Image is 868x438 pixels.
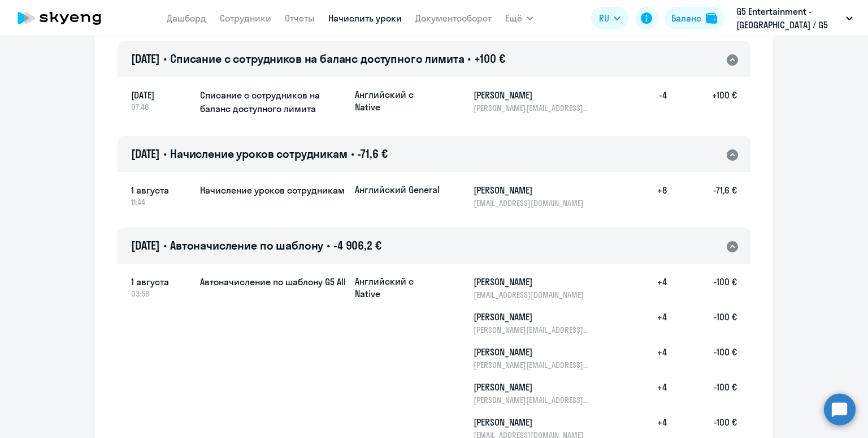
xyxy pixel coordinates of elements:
[667,310,737,335] h5: -100 €
[163,147,167,161] span: •
[474,290,590,300] p: [EMAIL_ADDRESS][DOMAIN_NAME]
[131,289,191,299] span: 03:58
[474,51,505,66] span: +100 €
[220,12,271,24] a: Сотрудники
[474,345,590,359] h5: [PERSON_NAME]
[667,275,737,300] h5: -100 €
[474,275,590,289] h5: [PERSON_NAME]
[170,147,348,161] span: Начисление уроков сотрудникам
[200,88,346,115] h5: Списание с сотрудников на баланс доступного лимита
[131,238,160,252] span: [DATE]
[170,51,465,66] span: Списание с сотрудников на баланс доступного лимита
[474,310,590,324] h5: [PERSON_NAME]
[355,183,440,196] p: Английский General
[599,11,609,25] span: RU
[131,275,191,289] span: 1 августа
[736,5,841,32] p: G5 Entertainment - [GEOGRAPHIC_DATA] / G5 Holdings LTD, G5 Ent - LT
[131,183,191,197] span: 1 августа
[474,88,590,102] h5: [PERSON_NAME]
[170,238,323,252] span: Автоначисление по шаблону
[474,395,590,405] p: [PERSON_NAME][EMAIL_ADDRESS][DOMAIN_NAME]
[667,88,737,113] h5: +100 €
[631,88,667,113] h5: -4
[631,275,667,300] h5: +4
[731,5,858,32] button: G5 Entertainment - [GEOGRAPHIC_DATA] / G5 Holdings LTD, G5 Ent - LT
[327,238,330,252] span: •
[163,238,167,252] span: •
[631,345,667,370] h5: +4
[415,12,492,24] a: Документооборот
[200,275,346,289] h5: Автоначисление по шаблону G5 All
[474,380,590,394] h5: [PERSON_NAME]
[474,360,590,370] p: [PERSON_NAME][EMAIL_ADDRESS][DOMAIN_NAME]
[328,12,402,24] a: Начислить уроки
[200,183,346,197] h5: Начисление уроков сотрудникам
[631,380,667,405] h5: +4
[333,238,381,252] span: -4 906,2 €
[667,183,737,208] h5: -71,6 €
[671,11,701,25] div: Баланс
[131,147,160,161] span: [DATE]
[667,380,737,405] h5: -100 €
[665,7,724,29] button: Балансbalance
[631,310,667,335] h5: +4
[357,147,387,161] span: -71,6 €
[467,51,471,66] span: •
[474,183,590,197] h5: [PERSON_NAME]
[474,198,590,208] p: [EMAIL_ADDRESS][DOMAIN_NAME]
[131,102,191,112] span: 07:46
[285,12,315,24] a: Отчеты
[351,147,354,161] span: •
[131,88,191,102] span: [DATE]
[474,415,590,429] h5: [PERSON_NAME]
[591,7,628,29] button: RU
[355,275,440,300] p: Английский с Native
[474,325,590,335] p: [PERSON_NAME][EMAIL_ADDRESS][DOMAIN_NAME]
[131,51,160,66] span: [DATE]
[706,12,717,24] img: balance
[355,88,440,113] p: Английский с Native
[505,7,533,29] button: Ещё
[667,345,737,370] h5: -100 €
[163,51,167,66] span: •
[167,12,206,24] a: Дашборд
[131,197,191,207] span: 11:44
[505,11,522,25] span: Ещё
[474,103,590,113] p: [PERSON_NAME][EMAIL_ADDRESS][DOMAIN_NAME]
[631,183,667,208] h5: +8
